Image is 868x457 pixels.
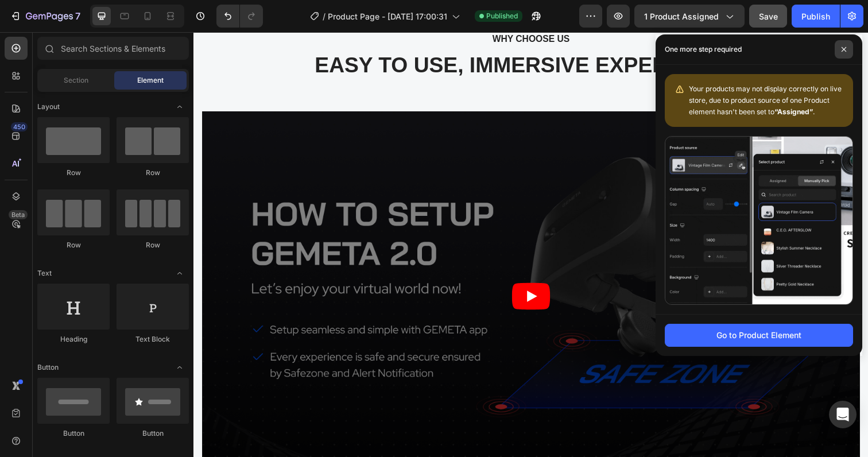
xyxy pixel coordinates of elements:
[774,107,813,116] b: “Assigned”
[328,10,447,22] span: Product Page - [DATE] 17:00:31
[37,362,59,373] span: Button
[644,10,719,22] span: 1 product assigned
[749,5,787,28] button: Save
[193,32,868,457] iframe: Design area
[37,334,110,344] div: Heading
[634,5,745,28] button: 1 product assigned
[37,240,110,250] div: Row
[665,44,742,55] p: One more step required
[137,75,164,86] span: Element
[665,324,853,347] button: Go to Product Element
[323,10,325,22] span: /
[170,98,189,116] span: Toggle open
[486,11,518,21] span: Published
[325,256,364,284] button: Play
[10,21,679,48] p: EASY TO USE, IMMERSIVE EXPERIENCES
[170,264,189,282] span: Toggle open
[37,168,110,178] div: Row
[801,10,830,22] div: Publish
[216,5,263,28] div: Undo/Redo
[75,9,80,23] p: 7
[117,168,189,178] div: Row
[37,268,52,278] span: Text
[117,334,189,344] div: Text Block
[11,122,28,131] div: 450
[716,329,801,341] div: Go to Product Element
[5,5,86,28] button: 7
[689,84,842,116] span: Your products may not display correctly on live store, due to product source of one Product eleme...
[37,428,110,439] div: Button
[117,428,189,439] div: Button
[792,5,840,28] button: Publish
[117,240,189,250] div: Row
[9,210,28,219] div: Beta
[829,401,857,428] div: Open Intercom Messenger
[759,11,778,21] span: Save
[170,358,189,377] span: Toggle open
[37,37,189,60] input: Search Sections & Elements
[64,75,88,86] span: Section
[37,102,60,112] span: Layout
